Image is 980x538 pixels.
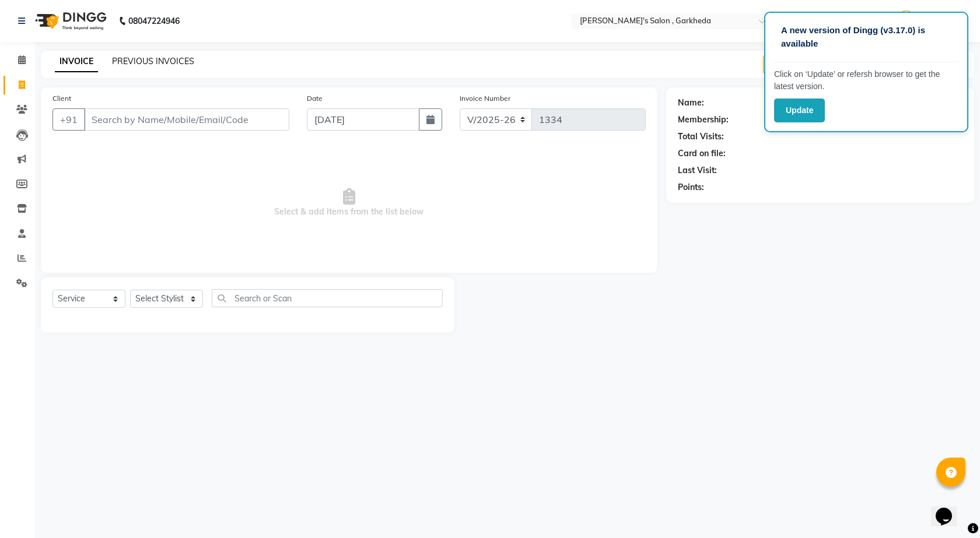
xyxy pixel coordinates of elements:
[678,164,717,177] div: Last Visit:
[307,93,323,104] label: Date
[30,5,110,37] img: logo
[896,10,916,31] img: manager
[460,93,510,104] label: Invoice Number
[678,97,704,109] div: Name:
[781,24,951,50] p: A new version of Dingg (v3.17.0) is available
[128,5,180,37] b: 08047224946
[84,108,289,131] input: Search by Name/Mobile/Email/Code
[678,147,726,160] div: Card on file:
[931,491,968,526] iframe: chat widget
[52,108,85,131] button: +91
[112,56,194,66] a: PREVIOUS INVOICES
[212,289,443,307] input: Search or Scan
[678,131,724,143] div: Total Visits:
[52,145,646,261] span: Select & add items from the list below
[774,99,825,122] button: Update
[678,114,729,126] div: Membership:
[763,55,830,73] button: Create New
[55,51,98,72] a: INVOICE
[774,68,958,93] p: Click on ‘Update’ or refersh browser to get the latest version.
[678,181,704,194] div: Points:
[52,93,71,104] label: Client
